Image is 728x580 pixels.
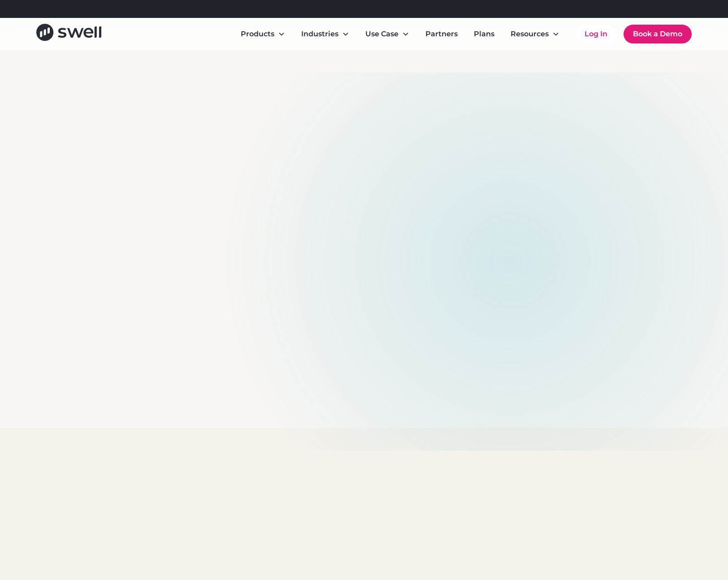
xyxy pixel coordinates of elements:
div: Products [241,29,274,39]
a: home [36,24,101,44]
a: Log In [576,25,616,43]
div: Products [234,25,292,43]
div: Resources [503,25,567,43]
div: Use Case [365,29,399,39]
a: Plans [467,25,502,43]
div: Industries [294,25,356,43]
a: Book a Demo [624,25,692,43]
div: Industries [301,29,338,39]
div: Resources [511,29,549,39]
a: Partners [418,25,465,43]
div: Use Case [358,25,416,43]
